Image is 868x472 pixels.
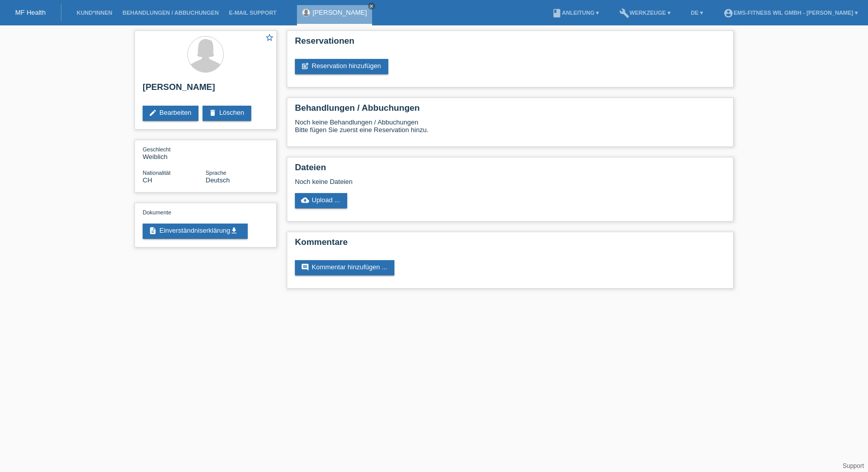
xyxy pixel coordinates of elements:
a: editBearbeiten [143,106,198,121]
a: commentKommentar hinzufügen ... [295,260,394,275]
h2: Reservationen [295,36,725,51]
i: build [619,8,629,18]
h2: Kommentare [295,237,725,253]
div: Noch keine Dateien [295,178,605,185]
a: DE ▾ [686,10,708,16]
i: get_app [230,227,238,235]
i: description [149,227,157,235]
a: cloud_uploadUpload ... [295,193,347,208]
a: Support [843,462,864,469]
span: Schweiz [143,176,152,184]
h2: Behandlungen / Abbuchungen [295,103,725,118]
a: account_circleEMS-Fitness Wil GmbH - [PERSON_NAME] ▾ [718,10,863,16]
span: Deutsch [206,176,230,184]
h2: Dateien [295,163,725,178]
i: book [552,8,562,18]
a: [PERSON_NAME] [313,9,367,16]
a: E-Mail Support [224,10,282,16]
a: MF Health [15,9,46,16]
h2: [PERSON_NAME] [143,82,269,98]
a: close [368,3,375,10]
i: delete [209,109,217,117]
i: account_circle [723,8,733,18]
span: Nationalität [143,170,171,176]
i: close [369,4,374,9]
span: Geschlecht [143,146,171,152]
a: Kund*innen [72,10,117,16]
i: comment [301,263,309,271]
a: deleteLöschen [203,106,251,121]
div: Noch keine Behandlungen / Abbuchungen Bitte fügen Sie zuerst eine Reservation hinzu. [295,118,725,141]
span: Dokumente [143,209,171,215]
a: descriptionEinverständniserklärungget_app [143,224,248,239]
span: Sprache [206,170,226,176]
i: star_border [265,33,274,42]
a: bookAnleitung ▾ [547,10,604,16]
i: post_add [301,62,309,70]
a: post_addReservation hinzufügen [295,59,388,74]
div: Weiblich [143,145,206,161]
i: edit [149,109,157,117]
a: star_border [265,33,274,44]
a: buildWerkzeuge ▾ [614,10,676,16]
i: cloud_upload [301,196,309,204]
a: Behandlungen / Abbuchungen [117,10,224,16]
